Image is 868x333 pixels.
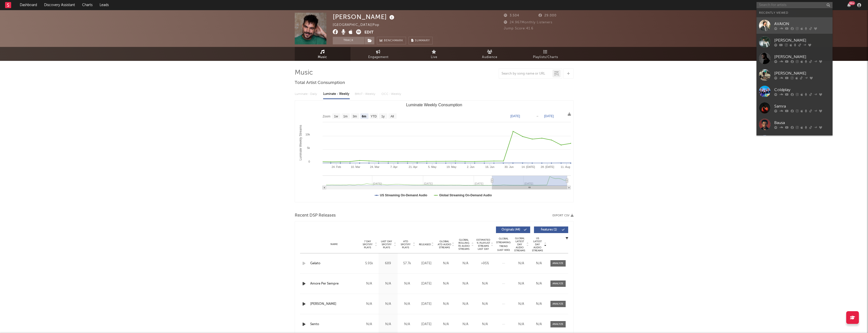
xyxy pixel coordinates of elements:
[437,281,454,286] div: N/A
[406,47,462,61] a: Live
[849,1,855,5] div: 99 +
[774,37,830,43] div: [PERSON_NAME]
[446,165,456,168] text: 19. May
[419,243,431,246] span: Released
[361,302,377,307] div: N/A
[308,160,310,163] text: 0
[499,228,523,231] span: Originals ( 44 )
[384,38,403,44] span: Benchmark
[514,302,529,307] div: N/A
[437,322,454,327] div: N/A
[504,14,519,17] span: 3.504
[467,165,474,168] text: 2. Jun
[307,146,310,149] text: 5k
[514,322,529,327] div: N/A
[310,242,358,246] div: Name
[310,302,358,307] a: [PERSON_NAME]
[415,39,430,42] span: Summary
[439,194,492,197] text: Global Streaming On-Demand Audio
[437,240,451,249] span: Global ATD Audio Streams
[350,47,406,61] a: Engagement
[295,47,350,61] a: Music
[533,54,558,60] span: Playlists/Charts
[399,281,415,286] div: N/A
[409,165,417,168] text: 21. Apr
[299,125,302,161] text: Luminate Weekly Streams
[485,165,494,168] text: 16. Jun
[361,281,377,286] div: N/A
[514,281,529,286] div: N/A
[476,238,490,251] span: Estimated % Playlist Streams Last Day
[399,261,415,266] div: 57.7k
[482,54,497,60] span: Audience
[756,50,833,67] a: [PERSON_NAME]
[476,281,493,286] div: N/A
[428,165,437,168] text: 5. May
[334,115,338,118] text: 1w
[380,322,396,327] div: N/A
[756,2,833,8] input: Search for artists
[476,261,493,266] div: >95%
[418,281,435,286] div: [DATE]
[531,261,547,266] div: N/A
[514,261,529,266] div: N/A
[295,213,336,219] span: Recent DSP Releases
[333,13,396,21] div: [PERSON_NAME]
[539,14,557,17] span: 29.000
[504,21,552,24] span: 24.967 Monthly Listeners
[351,165,360,168] text: 10. Mar
[847,3,851,7] button: 99+
[521,165,535,168] text: 14. [DATE]
[774,120,830,126] div: Bausa
[409,37,433,44] button: Summary
[333,37,364,44] button: Track
[531,237,544,252] span: US Latest Day Audio Streams
[457,322,474,327] div: N/A
[323,90,350,98] div: Luminate - Weekly
[514,237,526,252] span: Global Latest Day Audio Streams
[418,261,435,266] div: [DATE]
[552,214,574,217] button: Export CSV
[323,115,330,118] text: Zoom
[774,21,830,27] div: AVAION
[370,165,379,168] text: 24. Mar
[333,22,385,28] div: [GEOGRAPHIC_DATA] | Pop
[406,103,462,107] text: Luminate Weekly Consumption
[437,261,454,266] div: N/A
[368,54,389,60] span: Engagement
[399,302,415,307] div: N/A
[371,115,377,118] text: YTD
[518,47,574,61] a: Playlists/Charts
[756,116,833,133] a: Bausa
[759,10,830,16] div: Recently Viewed
[361,240,374,249] span: 7 Day Spotify Plays
[399,322,415,327] div: N/A
[343,115,347,118] text: 1m
[774,70,830,76] div: [PERSON_NAME]
[756,67,833,83] a: [PERSON_NAME]
[774,54,830,60] div: [PERSON_NAME]
[476,302,493,307] div: N/A
[504,27,533,30] span: Jump Score: 41.6
[364,29,374,36] button: Edit
[462,47,518,61] a: Audience
[418,302,435,307] div: [DATE]
[331,165,341,168] text: 24. Feb
[774,87,830,93] div: Coldplay
[380,302,396,307] div: N/A
[318,54,327,60] span: Music
[496,237,511,252] div: Global Streaming Trend (Last 60D)
[756,133,833,149] a: Hava
[531,302,547,307] div: N/A
[541,165,554,168] text: 28. [DATE]
[418,322,435,327] div: [DATE]
[295,101,573,202] svg: Luminate Weekly Consumption
[361,261,377,266] div: 5.91k
[561,165,570,168] text: 11. Aug
[310,261,358,266] a: Gelato
[310,281,358,286] a: Amore Per Sempre
[390,115,394,118] text: All
[496,226,530,233] button: Originals(44)
[457,281,474,286] div: N/A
